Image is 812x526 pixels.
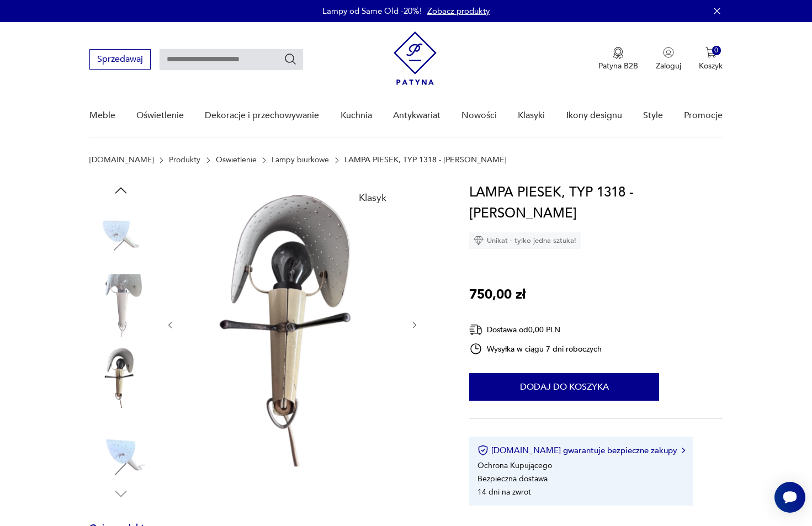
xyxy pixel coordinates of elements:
[477,460,552,471] li: Ochrona Kupującego
[89,49,151,70] button: Sprzedawaj
[656,61,681,71] p: Zaloguj
[89,345,152,408] img: Zdjęcie produktu LAMPA PIESEK, TYP 1318 - APOLINARY GAŁECKI
[518,94,545,137] a: Klasyki
[469,232,581,249] div: Unikat - tylko jedna sztuka!
[598,47,638,71] button: Patyna B2B
[284,52,297,66] button: Szukaj
[613,47,624,59] img: Ikona medalu
[682,448,685,453] img: Ikona strzałki w prawo
[469,182,723,224] h1: LAMPA PIESEK, TYP 1318 - [PERSON_NAME]
[656,47,681,71] button: Zaloguj
[89,275,152,338] img: Zdjęcie produktu LAMPA PIESEK, TYP 1318 - APOLINARY GAŁECKI
[699,61,723,71] p: Koszyk
[344,156,507,164] p: LAMPA PIESEK, TYP 1318 - [PERSON_NAME]
[598,61,638,71] p: Patyna B2B
[469,284,526,305] p: 750,00 zł
[469,323,602,337] div: Dostawa od 0,00 PLN
[598,47,638,71] a: Ikona medaluPatyna B2B
[89,204,152,267] img: Zdjęcie produktu LAMPA PIESEK, TYP 1318 - APOLINARY GAŁECKI
[469,373,659,401] button: Dodaj do koszyka
[89,94,115,137] a: Meble
[341,94,372,137] a: Kuchnia
[712,46,721,55] div: 0
[477,487,531,497] li: 14 dni na zwrot
[699,47,723,71] button: 0Koszyk
[474,236,484,246] img: Ikona diamentu
[322,6,422,17] p: Lampy od Same Old -20%!
[566,94,622,137] a: Ikony designu
[272,156,329,164] a: Lampy biurkowe
[186,182,399,466] img: Zdjęcie produktu LAMPA PIESEK, TYP 1318 - APOLINARY GAŁECKI
[136,94,184,137] a: Oświetlenie
[663,47,674,58] img: Ikonka użytkownika
[469,323,482,337] img: Ikona dostawy
[477,445,684,456] button: [DOMAIN_NAME] gwarantuje bezpieczne zakupy
[216,156,257,164] a: Oświetlenie
[477,474,548,484] li: Bezpieczna dostawa
[477,445,489,456] img: Ikona certyfikatu
[352,187,393,210] div: Klasyk
[774,482,805,513] iframe: Smartsupp widget button
[393,94,441,137] a: Antykwariat
[461,94,497,137] a: Nowości
[169,156,200,164] a: Produkty
[394,31,437,85] img: Patyna - sklep z meblami i dekoracjami vintage
[89,416,152,479] img: Zdjęcie produktu LAMPA PIESEK, TYP 1318 - APOLINARY GAŁECKI
[705,47,717,58] img: Ikona koszyka
[643,94,663,137] a: Style
[205,94,319,137] a: Dekoracje i przechowywanie
[427,6,490,17] a: Zobacz produkty
[469,342,602,355] div: Wysyłka w ciągu 7 dni roboczych
[89,156,154,164] a: [DOMAIN_NAME]
[684,94,723,137] a: Promocje
[89,56,151,64] a: Sprzedawaj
